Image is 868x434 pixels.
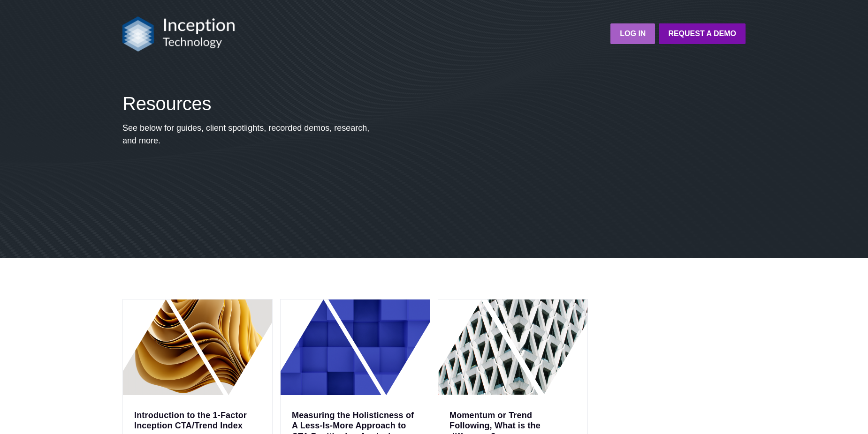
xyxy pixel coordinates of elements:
[281,299,430,395] img: Less Is More
[438,299,587,395] img: Momentum and Trend Following
[620,30,646,37] strong: LOG IN
[134,411,247,431] a: Introduction to the 1-Factor Inception CTA/Trend Index
[659,23,746,44] a: Request a Demo
[122,122,378,147] p: See below for guides, client spotlights, recorded demos, research, and more.
[668,30,736,37] strong: Request a Demo
[123,299,272,395] img: Product Information
[610,23,655,44] a: LOG IN
[122,93,211,114] span: Resources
